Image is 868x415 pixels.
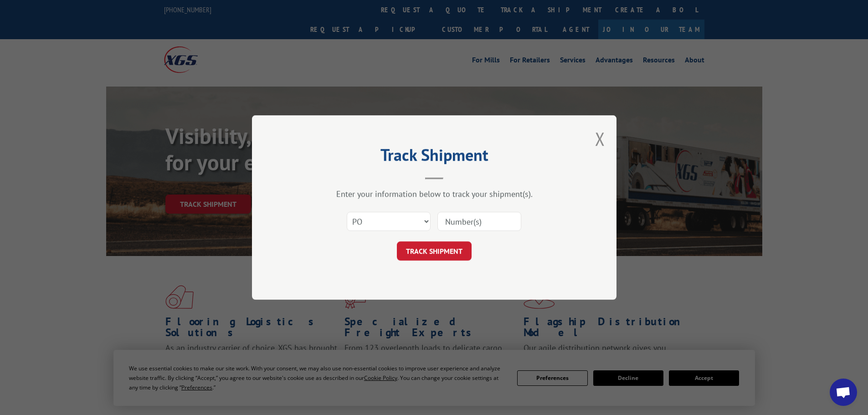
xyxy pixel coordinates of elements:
input: Number(s) [437,212,521,231]
button: Close modal [595,127,605,151]
h2: Track Shipment [298,149,571,166]
div: Open chat [830,379,857,406]
button: TRACK SHIPMENT [397,241,472,261]
div: Enter your information below to track your shipment(s). [298,189,571,199]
